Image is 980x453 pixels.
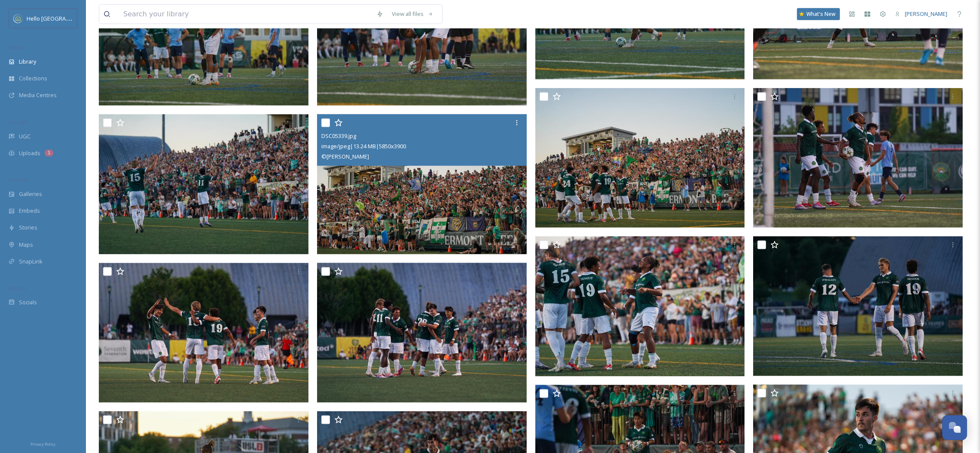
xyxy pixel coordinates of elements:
[388,6,438,22] a: View all files
[31,441,55,447] span: Privacy Policy
[27,14,96,22] span: Hello [GEOGRAPHIC_DATA]
[19,223,37,232] span: Stories
[19,207,40,215] span: Embeds
[535,236,745,376] img: DSC05417.jpg
[753,88,963,228] img: DSC05354.jpg
[99,114,308,254] img: DSC05283.jpg
[14,14,22,23] img: images.png
[19,257,43,266] span: SnapLink
[45,150,53,156] div: 1
[321,132,356,140] span: DSC05339.jpg
[9,44,24,51] span: MEDIA
[9,177,28,183] span: WIDGETS
[19,190,42,198] span: Galleries
[9,285,26,291] span: SOCIALS
[19,91,57,99] span: Media Centres
[19,74,47,83] span: Collections
[19,298,37,306] span: Socials
[321,153,369,160] span: © [PERSON_NAME]
[19,132,31,141] span: UGC
[99,263,308,403] img: DSC05319.jpg
[119,5,372,24] input: Search your library
[797,8,840,20] a: What's New
[9,119,27,125] span: COLLECT
[942,415,967,440] button: Open Chat
[317,114,527,254] img: DSC05339.jpg
[905,10,947,18] span: [PERSON_NAME]
[31,438,55,449] a: Privacy Policy
[321,142,406,150] span: image/jpeg | 13.24 MB | 5850 x 3900
[891,6,952,22] a: [PERSON_NAME]
[535,88,745,228] img: DSC05408.jpg
[317,263,527,403] img: DSC05325.jpg
[19,149,40,157] span: Uploads
[19,58,36,66] span: Library
[19,241,33,249] span: Maps
[753,236,963,376] img: DSC05532.jpg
